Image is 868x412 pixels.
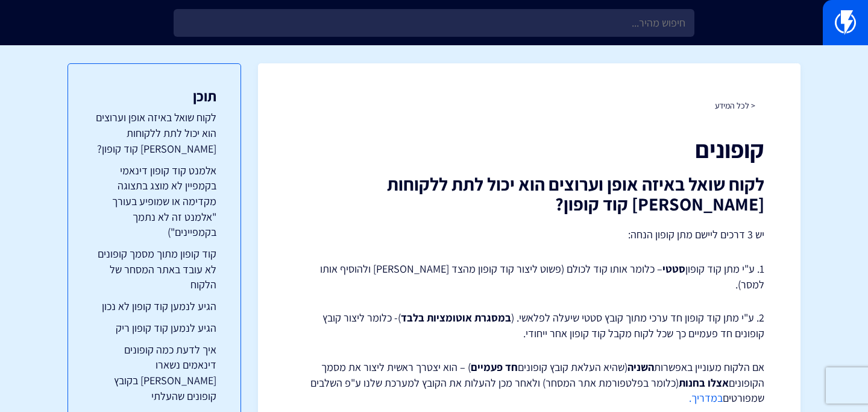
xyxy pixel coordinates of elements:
[294,136,764,162] h1: קופונים
[294,226,764,243] p: יש 3 דרכים ליישם מתן קופון הנחה:
[715,100,755,111] a: < לכל המידע
[92,110,216,156] a: לקוח שואל באיזה אופן וערוצים הוא יכול לתת ללקוחות [PERSON_NAME] קוד קופון?
[294,310,764,341] p: 2. ע"י מתן קוד קופון חד ערכי מתוך קובץ סטטי שיעלה לפלאשי. ( )- כלומר ליצור קובץ קופונים חד פעמיים...
[92,320,216,336] a: הגיע לנמען קוד קופון ריק
[294,261,764,292] p: 1. ע"י מתן קוד קופון – כלומר אותו קוד לכולם (פשוט ליצור קוד קופון מהצד [PERSON_NAME] ולהוסיף אותו...
[471,360,518,374] strong: חד פעמיים
[689,391,723,405] a: במדריך.
[294,174,764,214] h2: לקוח שואל באיזה אופן וערוצים הוא יכול לתת ללקוחות [PERSON_NAME] קוד קופון?
[679,376,729,390] strong: אצלו בחנות
[92,299,216,314] a: הגיע לנמען קוד קופון לא נכון
[662,262,685,276] strong: סטטי
[92,88,216,104] h3: תוכן
[174,9,694,37] input: חיפוש מהיר...
[401,311,511,325] strong: במסגרת אוטומציות בלבד
[92,342,216,404] a: איך לדעת כמה קופונים דינאמים נשארו [PERSON_NAME] בקובץ קופונים שהעלתי
[92,246,216,293] a: קוד קופון מתוך מסמך קופונים לא עובד באתר המסחר של הלקוח
[627,360,654,374] strong: השניה
[92,163,216,241] a: אלמנט קוד קופון דינאמי בקמפיין לא מוצג בתצוגה מקדימה או שמופיע בעורך "אלמנט זה לא נתמך בקמפיינים")
[294,360,764,406] p: אם הלקוח מעוניין באפשרות (שהיא העלאת קובץ קופונים ) – הוא יצטרך ראשית ליצור את מסמך הקופונים (כלו...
